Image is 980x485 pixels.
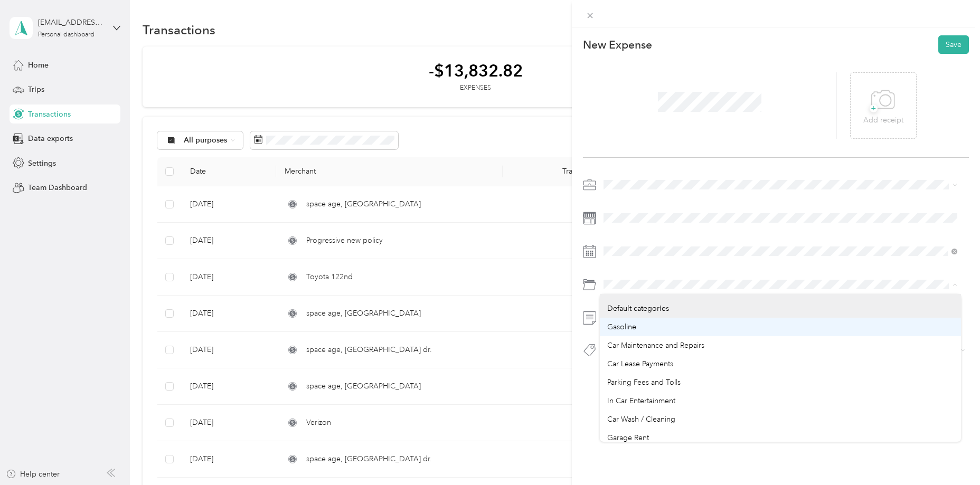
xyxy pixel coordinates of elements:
span: In Car Entertainment [607,396,675,405]
p: Add receipt [863,115,903,126]
span: Car Wash / Cleaning [607,415,675,424]
span: + [870,104,878,112]
span: Parking Fees and Tolls [607,378,681,387]
button: Save [938,35,969,54]
span: Car Maintenance and Repairs [607,341,704,350]
p: New Expense [583,37,652,52]
span: Gasoline [607,322,636,331]
iframe: Everlance-gr Chat Button Frame [921,426,980,485]
span: Garage Rent [607,433,649,442]
span: Car Lease Payments [607,359,673,368]
div: Default categories [607,303,954,314]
